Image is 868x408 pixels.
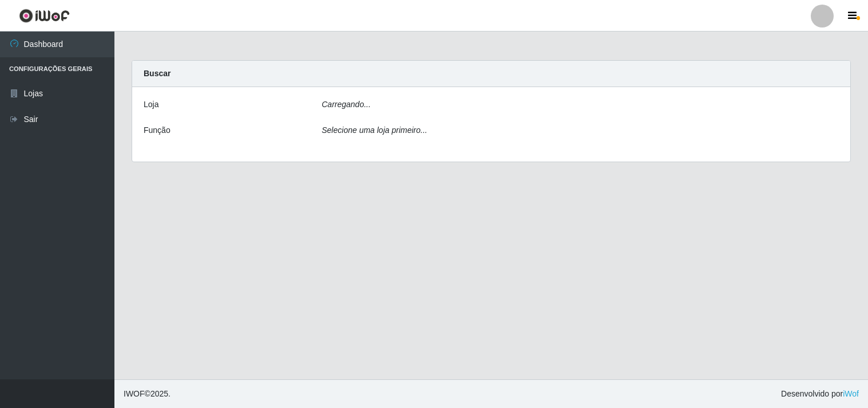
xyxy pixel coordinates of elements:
[144,124,171,136] label: Função
[781,388,859,400] span: Desenvolvido por
[144,69,171,78] strong: Buscar
[144,99,158,111] label: Loja
[124,389,145,398] span: IWOF
[19,9,70,23] img: CoreUI Logo
[322,100,371,109] i: Carregando...
[843,389,859,398] a: iWof
[322,125,427,135] i: Selecione uma loja primeiro...
[124,388,171,400] span: © 2025 .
